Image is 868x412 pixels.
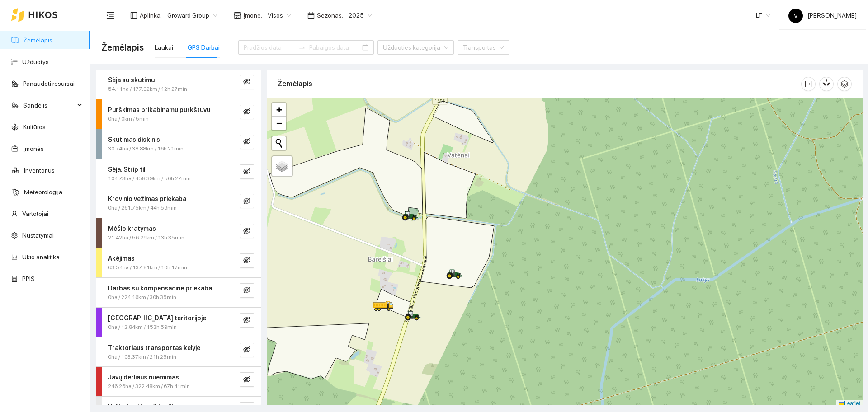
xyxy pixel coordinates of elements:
[243,257,250,265] span: eye-invisible
[108,136,160,143] strong: Skutimas diskinis
[240,253,254,268] button: eye-invisible
[298,44,306,51] span: to
[96,159,261,188] div: Sėja. Strip till104.73ha / 458.39km / 56h 27mineye-invisible
[23,80,75,87] a: Panaudoti resursai
[108,174,191,183] span: 104.73ha / 458.39km / 56h 27min
[108,234,184,242] span: 21.42ha / 56.29km / 13h 35min
[243,286,250,295] span: eye-invisible
[108,344,200,351] strong: Traktoriaus transportas kelyje
[96,99,261,129] div: Purškimas prikabinamu purkštuvu0ha / 0km / 5mineye-invisible
[108,225,156,232] strong: Mėšlo kratymas
[307,12,315,19] span: calendar
[240,164,254,179] button: eye-invisible
[108,374,179,381] strong: Javų derliaus nuėmimas
[243,197,250,206] span: eye-invisible
[268,9,291,22] span: Visos
[108,195,186,202] strong: Krovinio vežimas priekaba
[794,9,798,23] span: V
[22,58,49,66] a: Užduotys
[243,376,250,384] span: eye-invisible
[349,9,372,22] span: 2025
[802,80,815,88] span: column-width
[96,129,261,159] div: Skutimas diskinis30.74ha / 38.88km / 16h 21mineye-invisible
[106,11,114,19] span: menu-fold
[23,96,75,114] span: Sandėlis
[272,136,286,150] button: Initiate a new search
[108,85,187,94] span: 54.11ha / 177.92km / 12h 27min
[240,343,254,357] button: eye-invisible
[240,194,254,208] button: eye-invisible
[240,105,254,119] button: eye-invisible
[108,76,155,84] strong: Sėja su skutimu
[24,188,62,196] a: Meteorologija
[108,263,187,272] span: 63.54ha / 137.81km / 10h 17min
[108,293,176,302] span: 0ha / 224.16km / 30h 35min
[101,40,144,55] span: Žemėlapis
[801,77,816,91] button: column-width
[24,167,55,174] a: Inventorius
[23,123,46,131] a: Kultūros
[298,44,306,51] span: swap-right
[240,372,254,387] button: eye-invisible
[101,6,119,24] button: menu-fold
[108,403,177,411] strong: Važiavimai be užduočių
[96,70,261,99] div: Sėja su skutimu54.11ha / 177.92km / 12h 27mineye-invisible
[130,12,137,19] span: layout
[234,12,241,19] span: shop
[240,283,254,298] button: eye-invisible
[96,248,261,277] div: Akėjimas63.54ha / 137.81km / 10h 17mineye-invisible
[108,106,210,113] strong: Purškimas prikabinamu purkštuvu
[278,71,801,97] div: Žemėlapis
[188,42,220,52] div: GPS Darbai
[243,138,250,146] span: eye-invisible
[272,156,292,176] a: Layers
[23,37,52,44] a: Žemėlapis
[272,117,286,130] a: Zoom out
[244,42,295,52] input: Pradžios data
[167,9,217,22] span: Groward Group
[839,400,860,407] a: Leaflet
[240,135,254,149] button: eye-invisible
[243,227,250,236] span: eye-invisible
[96,188,261,218] div: Krovinio vežimas priekaba0ha / 261.75km / 44h 59mineye-invisible
[22,253,60,261] a: Ūkio analitika
[140,10,162,20] span: Aplinka :
[243,108,250,117] span: eye-invisible
[23,145,44,152] a: Įmonės
[317,10,343,20] span: Sezonas :
[108,115,149,123] span: 0ha / 0km / 5min
[108,255,135,262] strong: Akėjimas
[96,308,261,337] div: [GEOGRAPHIC_DATA] teritorijoje0ha / 12.84km / 153h 59mineye-invisible
[243,168,250,176] span: eye-invisible
[108,166,146,173] strong: Sėja. Strip till
[108,382,190,391] span: 246.26ha / 322.48km / 67h 41min
[108,285,212,292] strong: Darbas su kompensacine priekaba
[276,117,282,129] span: −
[240,313,254,328] button: eye-invisible
[108,204,177,212] span: 0ha / 261.75km / 44h 59min
[22,232,54,239] a: Nustatymai
[22,210,48,217] a: Vartotojai
[108,314,206,322] strong: [GEOGRAPHIC_DATA] teritorijoje
[96,337,261,367] div: Traktoriaus transportas kelyje0ha / 103.37km / 21h 25mineye-invisible
[240,224,254,238] button: eye-invisible
[108,323,177,332] span: 0ha / 12.84km / 153h 59min
[108,145,184,153] span: 30.74ha / 38.88km / 16h 21min
[243,78,250,87] span: eye-invisible
[276,104,282,115] span: +
[788,12,857,19] span: [PERSON_NAME]
[96,218,261,248] div: Mėšlo kratymas21.42ha / 56.29km / 13h 35mineye-invisible
[272,103,286,117] a: Zoom in
[240,75,254,89] button: eye-invisible
[756,9,770,22] span: LT
[243,10,262,20] span: Įmonė :
[309,42,360,52] input: Pabaigos data
[155,42,173,52] div: Laukai
[108,353,176,361] span: 0ha / 103.37km / 21h 25min
[22,275,35,282] a: PPIS
[96,367,261,396] div: Javų derliaus nuėmimas246.26ha / 322.48km / 67h 41mineye-invisible
[243,346,250,355] span: eye-invisible
[96,278,261,307] div: Darbas su kompensacine priekaba0ha / 224.16km / 30h 35mineye-invisible
[243,316,250,325] span: eye-invisible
